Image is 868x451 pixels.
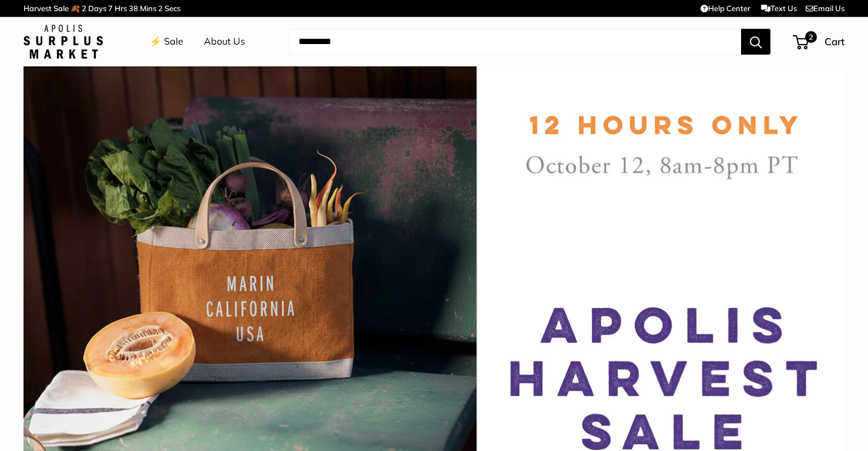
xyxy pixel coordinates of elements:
[761,4,797,13] a: Text Us
[701,4,750,13] a: Help Center
[204,33,245,51] a: About Us
[741,29,770,55] button: Search
[150,33,183,51] a: ⚡️ Sale
[794,32,844,51] a: 2 Cart
[82,4,86,13] span: 2
[806,4,844,13] a: Email Us
[108,4,113,13] span: 7
[88,4,106,13] span: Days
[165,4,180,13] span: Secs
[289,29,741,55] input: Search...
[825,35,844,48] span: Cart
[115,4,127,13] span: Hrs
[24,25,103,59] img: Apolis: Surplus Market
[140,4,156,13] span: Mins
[805,31,817,43] span: 2
[158,4,163,13] span: 2
[129,4,138,13] span: 38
